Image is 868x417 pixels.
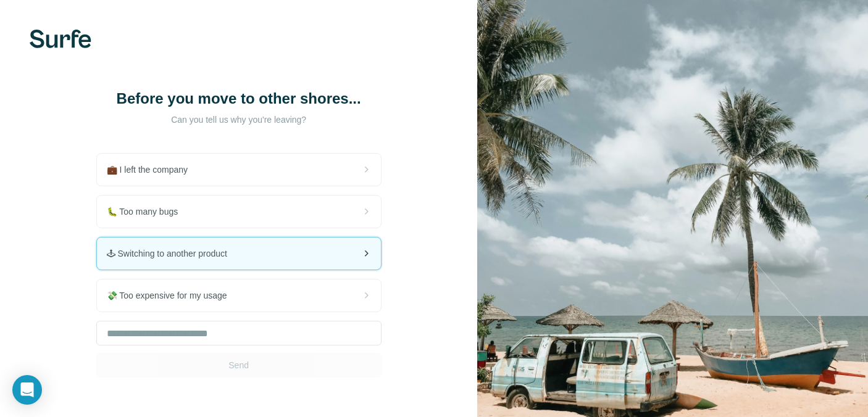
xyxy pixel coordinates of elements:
[115,114,362,126] p: Can you tell us why you're leaving?
[30,30,91,48] img: Surfe's logo
[115,89,362,109] h1: Before you move to other shores...
[107,289,237,302] span: 💸 Too expensive for my usage
[12,375,42,405] div: Open Intercom Messenger
[107,247,237,260] span: 🕹 Switching to another product
[107,163,198,176] span: 💼 I left the company
[107,205,188,218] span: 🐛 Too many bugs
